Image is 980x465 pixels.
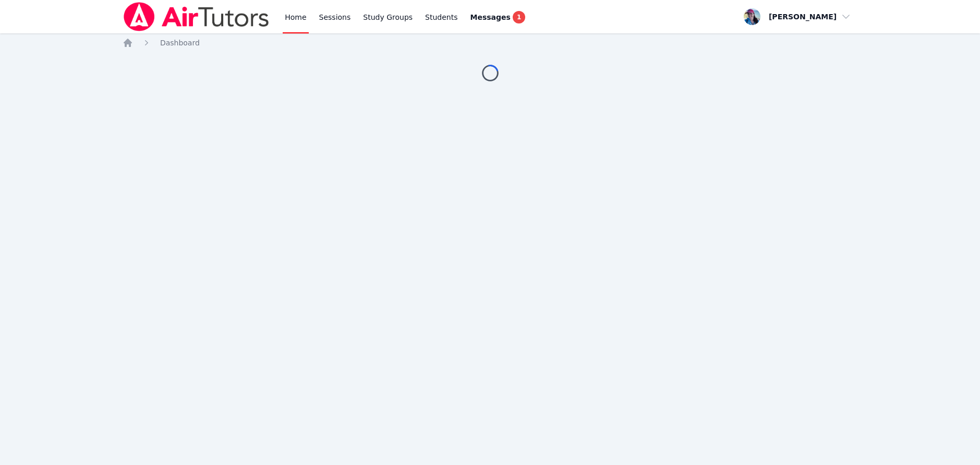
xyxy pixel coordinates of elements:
[513,11,525,23] span: 1
[160,39,200,47] span: Dashboard
[123,38,857,48] nav: Breadcrumb
[123,2,270,31] img: Air Tutors
[470,12,511,22] span: Messages
[160,38,200,48] a: Dashboard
